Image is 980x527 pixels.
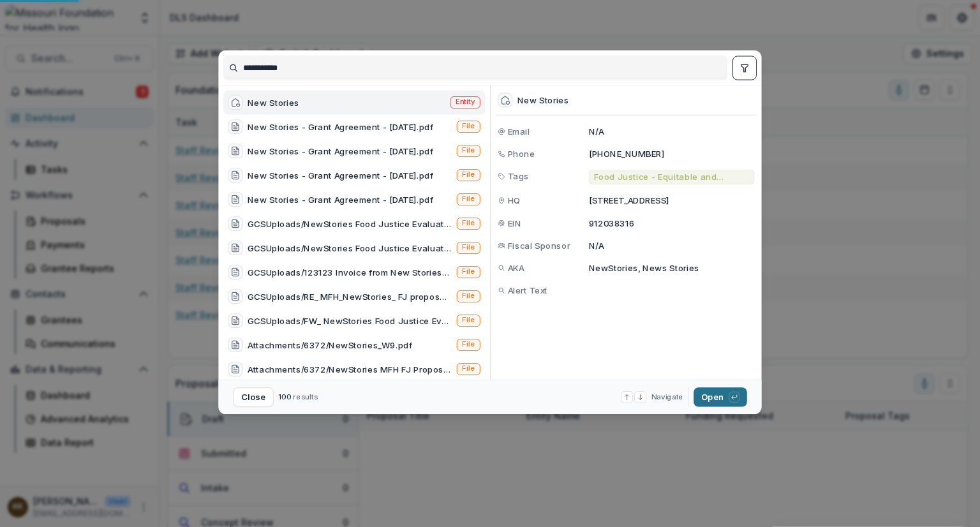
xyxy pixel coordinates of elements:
div: GCSUploads/FW_ NewStories Food Justice Evaluation Proposal Version 2.msg [248,315,452,327]
p: [PHONE_NUMBER] [589,147,754,160]
span: results [293,392,318,401]
span: EIN [508,216,522,229]
div: GCSUploads/123123 Invoice from New Stories - Award #23-0205-FJ-23.msg [248,266,452,279]
button: Close [233,387,274,406]
button: Open [694,387,747,406]
span: File [462,243,475,252]
span: File [462,364,475,373]
span: File [462,195,475,204]
span: 100 [278,392,291,401]
span: File [462,340,475,349]
div: GCSUploads/RE_ MFH_NewStories_ FJ proposal discussion (optional for MFH team).msg [248,290,452,303]
p: N/A [589,125,754,138]
span: File [462,219,475,228]
span: Food Justice - Equitable and Resilient Food Systems [594,172,748,182]
span: AKA [508,262,524,274]
div: New Stories [517,95,569,105]
span: File [462,170,475,179]
span: Alert Text [508,284,548,297]
div: New Stories - Grant Agreement - [DATE].pdf [248,145,434,158]
div: Attachments/6372/NewStories MFH FJ Proposal Narrative [DATE].docx [248,363,452,376]
span: File [462,122,475,131]
span: Tags [508,170,529,182]
div: New Stories - Grant Agreement - [DATE].pdf [248,169,434,182]
p: N/A [589,239,754,251]
p: NewStories, News Stories [589,262,754,274]
span: Navigate [651,392,683,403]
div: New Stories - Grant Agreement - [DATE].pdf [248,193,434,206]
span: File [462,146,475,155]
div: New Stories [248,96,299,109]
span: File [462,316,475,325]
p: [STREET_ADDRESS] [589,194,754,207]
div: New Stories - Grant Agreement - [DATE].pdf [248,121,434,133]
div: Attachments/6372/NewStories_W9.pdf [248,339,412,352]
span: Email [508,125,530,138]
p: 912038316 [589,216,754,229]
span: File [462,292,475,301]
span: Entity [456,98,475,107]
span: File [462,267,475,276]
div: GCSUploads/NewStories Food Justice Evaluation & Facilitation Cost Proposal 20230728.pdf [248,218,452,230]
span: Fiscal Sponsor [508,239,570,251]
span: HQ [508,194,521,207]
button: toggle filters [732,56,757,80]
span: Phone [508,147,535,160]
div: GCSUploads/NewStories Food Justice Evaluation & Facilitation Proposal Narrative 20230728.pdf [248,242,452,255]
